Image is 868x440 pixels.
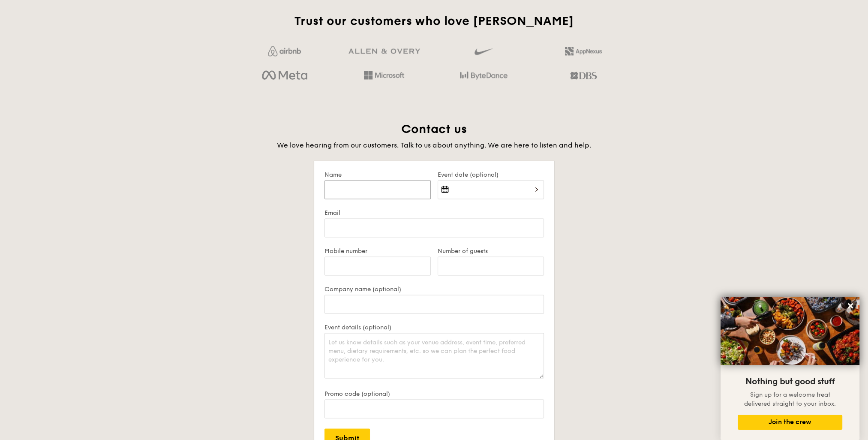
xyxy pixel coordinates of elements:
img: gdlseuq06himwAAAABJRU5ErkJggg== [475,44,493,59]
span: We love hearing from our customers. Talk to us about anything. We are here to listen and help. [277,141,591,149]
img: GRg3jHAAAAABJRU5ErkJggg== [348,48,420,54]
img: dbs.a5bdd427.png [570,68,596,83]
img: meta.d311700b.png [262,68,307,83]
img: Hd4TfVa7bNwuIo1gAAAAASUVORK5CYII= [364,71,404,79]
span: Contact us [401,122,467,136]
label: Name [324,171,431,178]
img: Jf4Dw0UUCKFd4aYAAAAASUVORK5CYII= [268,46,301,56]
textarea: Let us know details such as your venue address, event time, preferred menu, dietary requirements,... [324,333,544,378]
img: DSC07876-Edit02-Large.jpeg [721,297,859,365]
label: Number of guests [438,247,544,255]
label: Event date (optional) [438,171,544,178]
label: Mobile number [324,247,431,255]
label: Company name (optional) [324,286,544,293]
h2: Trust our customers who love [PERSON_NAME] [238,13,630,29]
span: Nothing but good stuff [745,377,835,387]
button: Join the crew [738,415,842,430]
label: Email [324,209,544,217]
label: Promo code (optional) [324,390,544,398]
span: Sign up for a welcome treat delivered straight to your inbox. [744,391,836,407]
button: Close [844,299,857,313]
label: Event details (optional) [324,324,544,331]
img: 2L6uqdT+6BmeAFDfWP11wfMG223fXktMZIL+i+lTG25h0NjUBKOYhdW2Kn6T+C0Q7bASH2i+1JIsIulPLIv5Ss6l0e291fRVW... [565,47,602,55]
img: bytedance.dc5c0c88.png [460,68,508,83]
